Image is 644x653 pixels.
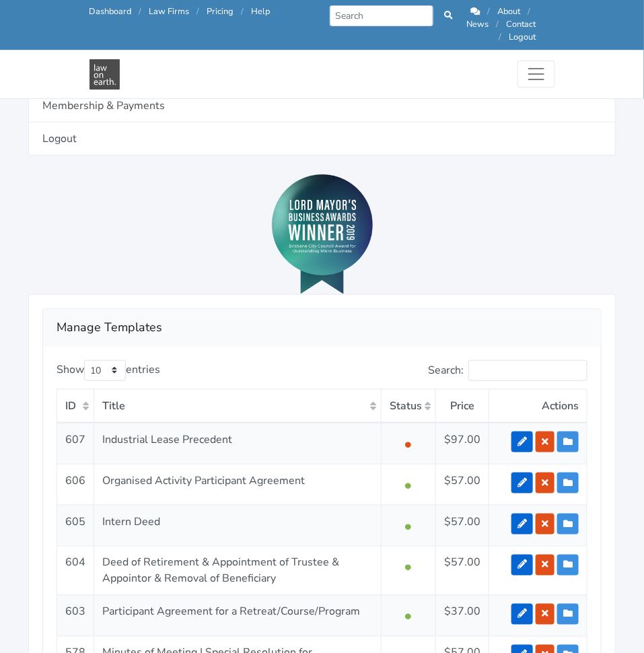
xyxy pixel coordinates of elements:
[90,5,132,18] a: Dashboard
[57,389,94,423] th: ID: activate to sort column ascending
[428,360,587,381] label: Search:
[149,5,190,18] a: Law Firms
[57,360,160,381] label: Show entries
[94,464,382,505] td: Organised Activity Participant Agreement
[84,360,126,381] select: Showentries
[498,5,521,18] a: About
[404,556,413,578] span: •
[330,5,434,26] input: Search
[435,464,489,505] td: $57.00
[435,389,489,423] th: Price
[509,31,536,43] a: Logout
[57,546,94,595] td: 604
[57,505,94,546] td: 605
[207,5,234,18] a: Pricing
[57,423,94,465] td: 607
[94,546,382,595] td: Deed of Retirement & Appointment of Trustee & Appointor & Removal of Beneficiary
[381,389,435,423] th: Status: activate to sort column ascending
[197,5,200,18] span: /
[94,423,382,465] td: Industrial Lease Precedent
[468,360,587,381] input: Search:
[488,5,491,18] span: /
[528,5,531,18] span: /
[139,5,142,18] span: /
[90,59,120,90] img: Law On Earth
[57,464,94,505] td: 606
[272,174,373,294] img: Lord Mayor's Award 2019
[94,389,382,423] th: Title: activate to sort column ascending
[499,31,502,43] span: /
[404,474,413,495] span: •
[242,5,244,18] span: /
[404,515,413,537] span: •
[517,61,555,88] button: Toggle navigation
[28,123,616,156] a: Logout
[435,595,489,636] td: $37.00
[507,18,536,30] a: Contact
[435,423,489,465] td: $97.00
[497,18,499,30] span: /
[57,317,587,339] h2: Manage Templates
[404,433,413,454] span: •
[252,5,271,18] a: Help
[435,546,489,595] td: $57.00
[94,595,382,636] td: Participant Agreement for a Retreat/Course/Program
[94,505,382,546] td: Intern Deed
[489,389,587,423] th: Actions
[435,505,489,546] td: $57.00
[467,18,489,30] a: News
[404,605,413,627] span: •
[57,595,94,636] td: 603
[28,90,616,123] a: Membership & Payments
